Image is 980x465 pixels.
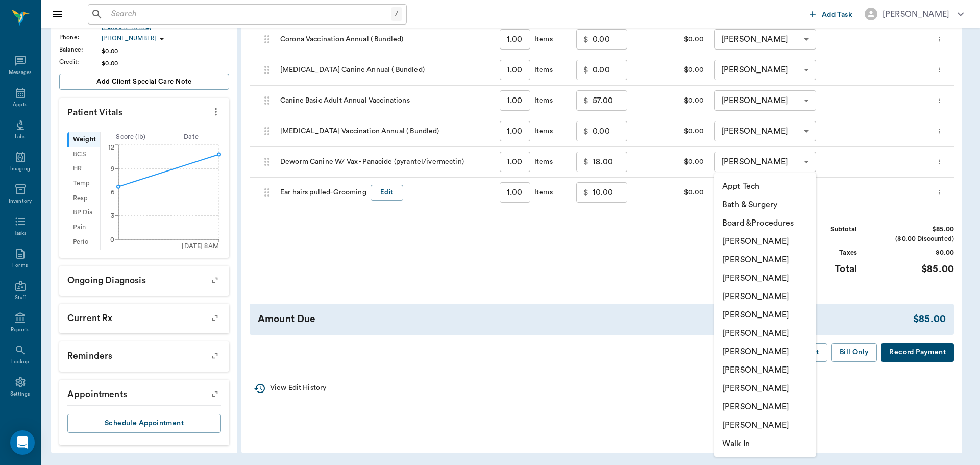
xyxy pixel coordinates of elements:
li: Board &Procedures [714,214,816,232]
li: [PERSON_NAME] [714,361,816,379]
li: [PERSON_NAME] [714,379,816,398]
li: [PERSON_NAME] [714,398,816,416]
div: Open Intercom Messenger [10,430,35,455]
li: [PERSON_NAME] [714,287,816,306]
li: [PERSON_NAME] [714,251,816,269]
li: [PERSON_NAME] [714,416,816,434]
li: [PERSON_NAME] [714,342,816,361]
li: [PERSON_NAME] [714,306,816,324]
li: [PERSON_NAME] [714,324,816,342]
li: [PERSON_NAME] [714,269,816,287]
li: Appt Tech [714,177,816,195]
li: Bath & Surgery [714,195,816,214]
li: Walk In [714,434,816,453]
li: [PERSON_NAME] [714,232,816,251]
